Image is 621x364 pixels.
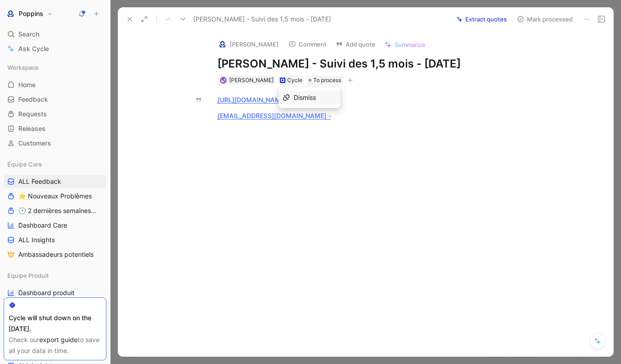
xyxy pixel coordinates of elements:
a: ALL Insights [4,233,106,247]
a: Feedback [4,93,106,106]
span: Équipe Care [7,160,42,169]
a: Dashboard produit [4,286,106,300]
a: [URL][DOMAIN_NAME] [217,96,287,104]
div: To process [307,76,343,85]
span: Ask Cycle [18,43,49,54]
span: [PERSON_NAME] - Suivi des 1,5 mois - [DATE] [193,14,331,25]
span: Ambassadeurs potentiels [18,250,94,259]
span: Dashboard produit [18,288,74,297]
img: Poppins [6,9,15,18]
span: Customers [18,139,51,148]
button: logo[PERSON_NAME] [214,37,283,51]
a: Home [4,78,106,92]
h1: [PERSON_NAME] - Suivi des 1,5 mois - [DATE] [217,57,533,71]
button: PoppinsPoppins [4,7,55,20]
span: Equipe Produit [7,271,49,280]
span: ALL Insights [18,235,55,244]
button: Add quote [332,38,379,51]
span: Dashboard Care [18,221,67,230]
img: avatar [221,78,226,83]
a: Ambassadeurs potentiels [4,248,106,261]
a: export guide [39,336,78,343]
div: Équipe CareALL Feedback⭐ Nouveaux Problèmes🕐 2 dernières semaines - OccurencesDashboard CareALL I... [4,157,106,261]
span: Requests [18,109,47,119]
div: Workspace [4,61,106,74]
span: Releases [18,124,46,133]
span: Dismiss [294,94,316,101]
a: Customers [4,136,106,150]
span: [PERSON_NAME] [229,77,274,83]
span: Summarize [395,41,426,49]
span: Feedback [18,95,48,104]
a: Requests [4,107,106,121]
button: Summarize [380,38,430,51]
div: Cycle [287,76,302,85]
span: Search [18,29,39,40]
span: 🕐 2 dernières semaines - Occurences [18,206,96,215]
div: Search [4,27,106,41]
h1: Poppins [19,10,43,18]
span: Workspace [7,63,39,72]
a: [EMAIL_ADDRESS][DOMAIN_NAME] - [217,112,331,120]
a: ALL Feedback [4,175,106,188]
button: Extract quotes [453,13,511,26]
span: ⭐ Nouveaux Problèmes [18,192,92,201]
button: Comment [284,38,331,51]
span: Home [18,80,36,89]
div: Equipe Produit [4,269,106,282]
a: Ask Cycle [4,42,106,56]
img: logo [218,40,227,49]
a: ⭐ Nouveaux Problèmes [4,189,106,203]
span: To process [313,76,341,85]
span: ALL Feedback [18,177,61,186]
a: 🕐 2 dernières semaines - Occurences [4,204,106,218]
div: Check our to save all your data in time. [9,334,101,356]
button: Mark processed [513,13,577,26]
div: Cycle will shut down on the [DATE]. [9,312,101,334]
a: Dashboard Care [4,218,106,232]
div: Équipe Care [4,157,106,171]
a: Releases [4,122,106,135]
